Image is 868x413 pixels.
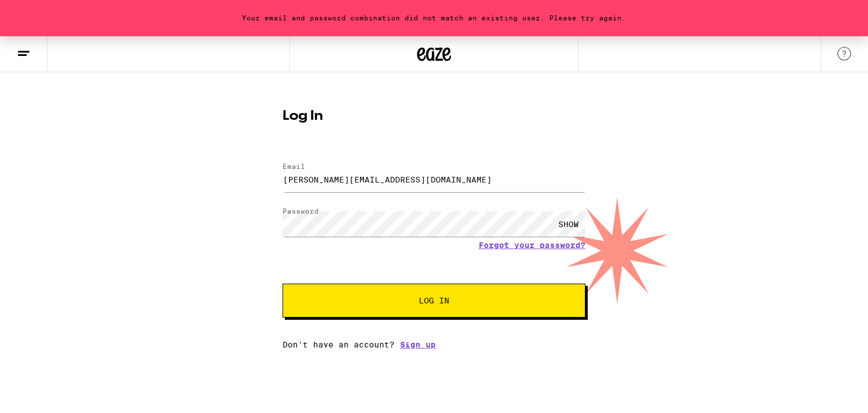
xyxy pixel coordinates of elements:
span: Log In [419,297,449,305]
div: Don't have an account? [283,340,585,349]
label: Password [283,207,319,215]
a: Sign up [400,340,436,349]
button: Log In [283,284,585,318]
label: Email [283,163,305,170]
input: Email [283,167,585,192]
h1: Log In [283,110,585,123]
span: Hi. Need any help? [7,8,81,17]
a: Forgot your password? [479,241,585,250]
div: SHOW [552,211,585,237]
